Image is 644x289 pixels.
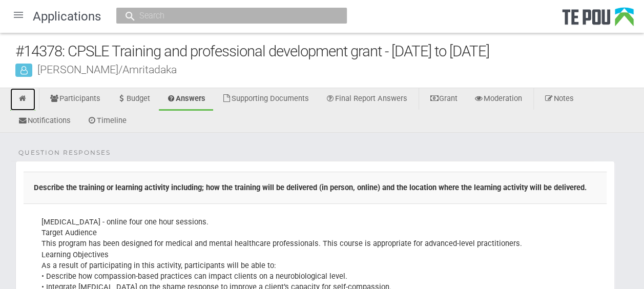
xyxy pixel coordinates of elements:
[109,88,158,111] a: Budget
[79,110,134,133] a: Timeline
[18,148,111,157] span: Question Responses
[214,88,317,111] a: Supporting Documents
[34,183,587,192] b: Describe the training or learning activity including; how the training will be delivered (in pers...
[318,88,415,111] a: Final Report Answers
[15,40,644,63] div: #14378: CPSLE Training and professional development grant - [DATE] to [DATE]
[42,88,108,111] a: Participants
[136,10,317,21] input: Search
[159,88,214,111] a: Answers
[10,110,78,133] a: Notifications
[15,64,644,75] div: [PERSON_NAME]/Amritadaka
[536,88,581,111] a: Notes
[466,88,530,111] a: Moderation
[422,88,465,111] a: Grant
